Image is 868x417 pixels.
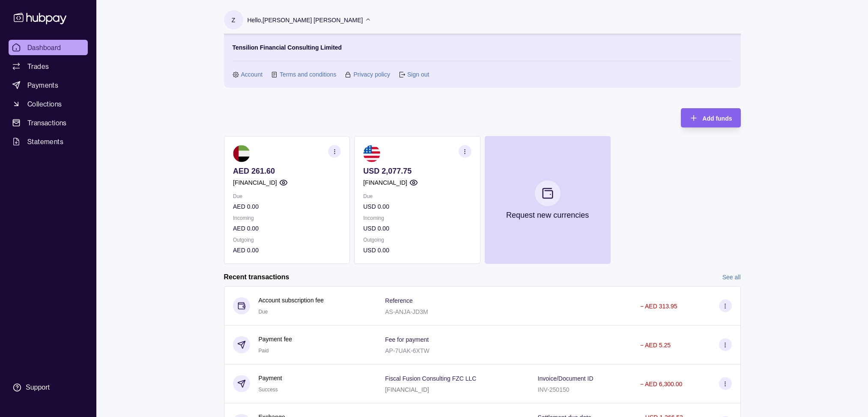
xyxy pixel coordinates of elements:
span: Trades [27,61,49,71]
p: Z [232,15,236,25]
p: AED 0.00 [233,224,341,233]
p: Reference [385,297,413,304]
p: Payment [259,373,282,383]
a: Trades [9,59,88,74]
p: USD 0.00 [363,202,471,211]
a: Payments [9,77,88,93]
p: [FINANCIAL_ID] [233,178,277,187]
span: Dashboard [27,42,61,53]
p: INV-250150 [538,386,570,393]
button: Request new currencies [484,136,610,264]
p: USD 2,077.75 [363,166,471,176]
h2: Recent transactions [224,272,289,282]
p: − AED 5.25 [640,342,671,349]
p: USD 0.00 [363,245,471,255]
p: [FINANCIAL_ID] [385,386,429,393]
span: Due [259,309,268,315]
p: Due [233,192,341,201]
p: Outgoing [233,235,341,245]
span: Payments [27,80,58,90]
p: AED 0.00 [233,202,341,211]
p: [FINANCIAL_ID] [363,178,407,187]
a: Privacy policy [353,70,390,79]
p: AED 261.60 [233,166,341,176]
a: Terms and conditions [280,70,336,79]
p: Invoice/Document ID [538,375,594,382]
img: ae [233,145,250,162]
p: − AED 6,300.00 [640,381,682,387]
p: Incoming [233,213,341,223]
p: Fiscal Fusion Consulting FZC LLC [385,375,476,382]
a: Sign out [407,70,429,79]
button: Add funds [681,108,740,127]
p: Incoming [363,213,471,223]
a: Dashboard [9,40,88,55]
span: Add funds [702,115,732,122]
p: AS-ANJA-JD3M [385,308,428,315]
span: Success [259,387,278,393]
div: Support [26,383,50,392]
p: Fee for payment [385,336,429,343]
p: Due [363,192,471,201]
p: Request new currencies [506,210,589,220]
p: Tensilion Financial Consulting Limited [233,43,342,52]
p: Payment fee [259,334,292,344]
p: − AED 313.95 [640,303,677,310]
p: USD 0.00 [363,224,471,233]
span: Paid [259,348,269,354]
a: See all [722,272,741,282]
a: Account [241,70,263,79]
img: us [363,145,380,162]
a: Transactions [9,115,88,130]
p: Hello, [PERSON_NAME] [PERSON_NAME] [248,15,363,25]
p: AED 0.00 [233,245,341,255]
a: Collections [9,96,88,112]
p: AP-7UAK-6XTW [385,347,429,354]
span: Statements [27,136,63,147]
a: Statements [9,134,88,149]
p: Outgoing [363,235,471,245]
p: Account subscription fee [259,296,324,305]
span: Collections [27,99,62,109]
a: Support [9,379,88,396]
span: Transactions [27,118,67,128]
